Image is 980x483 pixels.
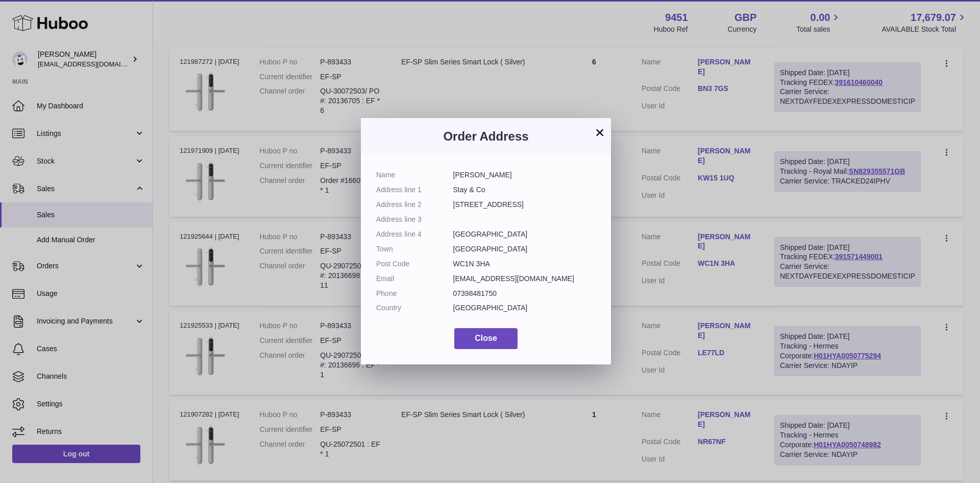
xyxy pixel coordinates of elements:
[376,185,453,195] dt: Address line 1
[475,334,497,342] span: Close
[453,200,596,210] dd: [STREET_ADDRESS]
[376,200,453,210] dt: Address line 2
[376,274,453,284] dt: Email
[453,259,596,269] dd: WC1N 3HA
[376,289,453,298] dt: Phone
[376,128,596,145] h3: Order Address
[376,229,453,239] dt: Address line 4
[376,244,453,254] dt: Town
[453,244,596,254] dd: [GEOGRAPHIC_DATA]
[376,170,453,180] dt: Name
[453,229,596,239] dd: [GEOGRAPHIC_DATA]
[594,126,606,139] button: ×
[376,303,453,313] dt: Country
[453,289,596,298] dd: 07398481750
[453,170,596,180] dd: [PERSON_NAME]
[453,274,596,284] dd: [EMAIL_ADDRESS][DOMAIN_NAME]
[453,185,596,195] dd: Stay & Co
[376,259,453,269] dt: Post Code
[453,303,596,313] dd: [GEOGRAPHIC_DATA]
[454,328,518,349] button: Close
[376,215,453,224] dt: Address line 3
